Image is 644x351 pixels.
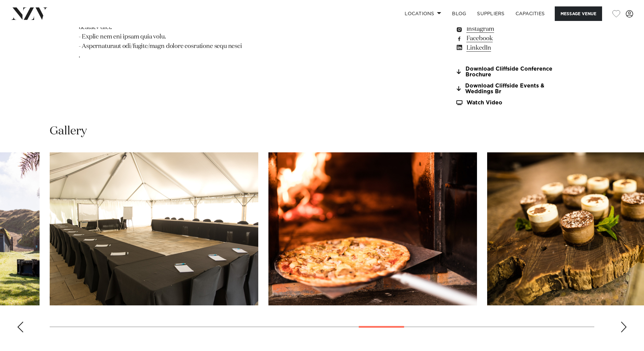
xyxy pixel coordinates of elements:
h2: Gallery [50,124,87,139]
a: Facebook [455,34,566,43]
a: BLOG [447,6,472,21]
a: Download Cliffside Conference Brochure [455,66,566,78]
img: nzv-logo.png [11,7,48,20]
a: Capacities [510,6,550,21]
a: Instagram [455,24,566,34]
swiper-slide: 19 / 30 [268,152,477,305]
a: LinkedIn [455,43,566,53]
a: Watch Video [455,100,566,106]
swiper-slide: 18 / 30 [50,152,258,305]
a: Download Cliffside Events & Weddings Br [455,83,566,95]
a: SUPPLIERS [472,6,510,21]
a: Locations [399,6,447,21]
button: Message Venue [555,6,602,21]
